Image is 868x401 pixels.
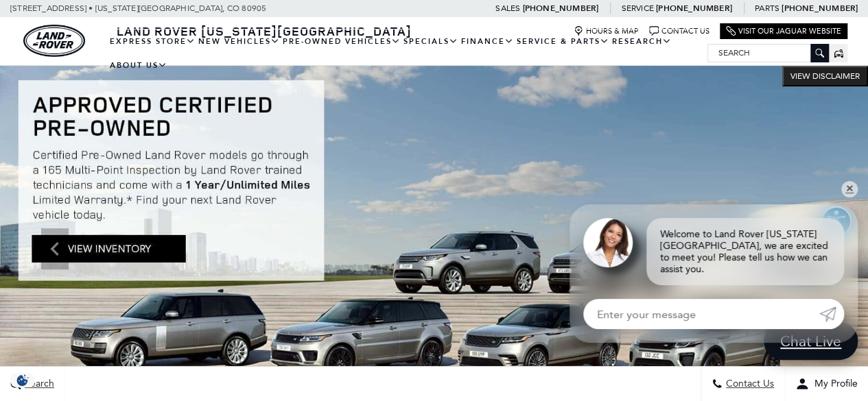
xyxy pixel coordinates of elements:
a: Pre-Owned Vehicles [281,29,402,53]
a: [PHONE_NUMBER] [656,3,732,14]
a: Specials [402,29,460,53]
input: Search [708,45,828,61]
a: Service & Parts [515,29,611,53]
a: Hours & Map [574,26,639,36]
span: Service [621,3,653,13]
a: Land Rover [US_STATE][GEOGRAPHIC_DATA] [108,23,420,39]
span: My Profile [809,378,858,390]
span: Contact Us [723,378,774,390]
span: Parts [755,3,779,13]
img: Agent profile photo [583,218,633,267]
a: About Us [108,53,169,77]
span: VIEW DISCLAIMER [790,71,860,82]
button: Open user profile menu [785,367,868,401]
span: Sales [495,3,520,13]
a: New Vehicles [197,29,281,53]
a: Research [611,29,673,53]
a: Submit [819,299,844,329]
a: EXPRESS STORE [108,29,197,53]
div: Previous [41,228,69,269]
a: [PHONE_NUMBER] [782,3,858,14]
a: [PHONE_NUMBER] [522,3,598,14]
img: Land Rover [23,25,85,57]
a: Visit Our Jaguar Website [726,26,841,36]
input: Enter your message [583,299,819,329]
img: Opt-Out Icon [7,373,38,387]
section: Click to Open Cookie Consent Modal [7,373,38,387]
nav: Main Navigation [108,29,707,77]
a: [STREET_ADDRESS] • [US_STATE][GEOGRAPHIC_DATA], CO 80905 [10,3,266,13]
a: land-rover [23,25,85,57]
button: VIEW DISCLAIMER [782,66,868,86]
div: Welcome to Land Rover [US_STATE][GEOGRAPHIC_DATA], we are excited to meet you! Please tell us how... [646,218,844,285]
a: Contact Us [649,26,709,36]
a: Finance [460,29,515,53]
span: Land Rover [US_STATE][GEOGRAPHIC_DATA] [117,23,412,39]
